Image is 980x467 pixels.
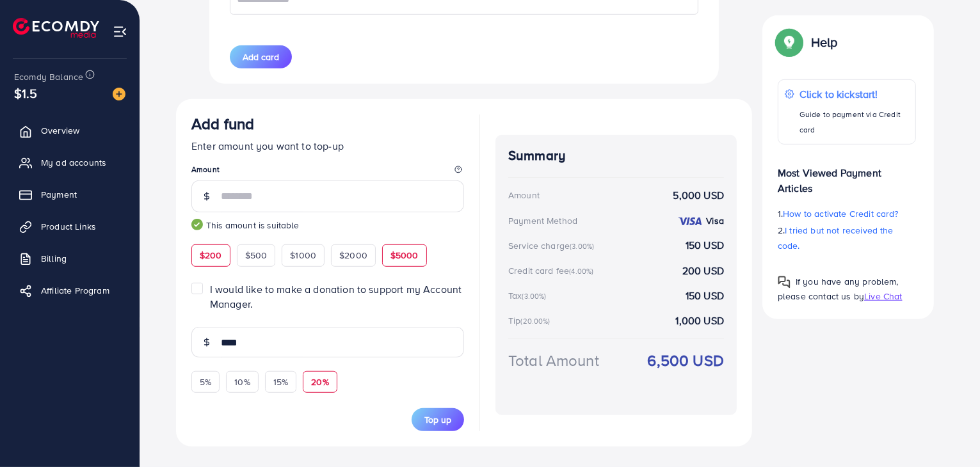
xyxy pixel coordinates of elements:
h4: Summary [508,148,724,164]
span: Product Links [41,220,96,233]
span: Ecomdy Balance [14,70,83,83]
span: Billing [41,252,67,265]
div: Tip [508,314,554,327]
span: Affiliate Program [41,284,109,297]
p: 1. [778,206,916,221]
small: (4.00%) [569,266,593,276]
p: 2. [778,223,916,253]
div: Payment Method [508,214,577,227]
a: Payment [10,182,130,207]
div: Total Amount [508,349,599,372]
span: $1.5 [14,84,38,102]
p: Help [811,35,838,50]
span: If you have any problem, please contact us by [778,275,899,303]
span: 20% [311,376,328,388]
strong: 5,000 USD [673,188,724,203]
span: $500 [245,249,268,262]
p: Click to kickstart! [799,86,909,102]
span: Payment [41,188,77,201]
span: How to activate Credit card? [783,207,898,220]
strong: 200 USD [682,264,724,278]
small: (3.00%) [570,241,594,251]
span: $1000 [290,249,316,262]
span: 15% [273,376,288,388]
span: $200 [200,249,222,262]
strong: Visa [706,214,724,227]
small: This amount is suitable [191,219,464,232]
p: Enter amount you want to top-up [191,138,464,154]
a: Product Links [10,214,130,239]
p: Most Viewed Payment Articles [778,155,916,196]
legend: Amount [191,164,464,180]
span: Live Chat [864,290,902,303]
a: Overview [10,118,130,143]
strong: 6,500 USD [648,349,724,372]
img: logo [13,18,99,38]
span: My ad accounts [41,156,106,169]
span: 10% [234,376,250,388]
p: Guide to payment via Credit card [799,107,909,138]
span: Top up [424,413,451,426]
strong: 1,000 USD [676,313,724,328]
span: Overview [41,124,79,137]
iframe: Chat [926,409,970,457]
h3: Add fund [191,115,254,133]
div: Tax [508,289,550,302]
img: Popup guide [778,276,791,289]
div: Credit card fee [508,264,598,277]
small: (20.00%) [520,316,550,326]
small: (3.00%) [522,291,546,301]
strong: 150 USD [686,289,724,303]
strong: 150 USD [686,238,724,253]
a: My ad accounts [10,150,130,175]
span: $5000 [390,249,419,262]
div: Service charge [508,239,598,252]
button: Top up [412,408,464,431]
img: menu [113,24,127,39]
a: Billing [10,246,130,271]
span: 5% [200,376,211,388]
button: Add card [230,45,292,68]
span: $2000 [339,249,367,262]
img: image [113,88,125,100]
a: Affiliate Program [10,278,130,303]
div: Amount [508,189,540,202]
img: guide [191,219,203,230]
span: Add card [243,51,279,63]
img: Popup guide [778,31,801,54]
span: I tried but not received the code. [778,224,894,252]
img: credit [677,216,703,226]
span: I would like to make a donation to support my Account Manager. [210,282,462,311]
